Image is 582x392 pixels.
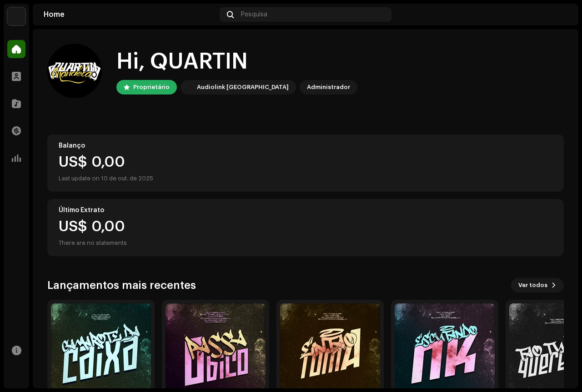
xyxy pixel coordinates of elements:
img: 00d61f66-f382-4073-9b3b-86282de6a3f4 [553,7,567,22]
h3: Lançamentos mais recentes [47,278,196,293]
div: Audiolink [GEOGRAPHIC_DATA] [197,82,289,93]
div: There are no statements [59,238,127,248]
img: 730b9dfe-18b5-4111-b483-f30b0c182d82 [182,82,193,93]
span: Ver todos [518,276,547,294]
re-o-card-value: Balanço [47,134,564,192]
div: Hi, QUARTIN [116,47,357,76]
img: 00d61f66-f382-4073-9b3b-86282de6a3f4 [47,44,102,98]
div: Last update on 10 de out. de 2025 [59,173,552,184]
span: Pesquisa [241,11,267,18]
re-o-card-value: Último Extrato [47,199,564,256]
div: Administrador [307,82,350,93]
button: Ver todos [511,278,564,293]
div: Balanço [59,142,552,149]
img: 730b9dfe-18b5-4111-b483-f30b0c182d82 [7,7,25,25]
div: Home [44,11,216,18]
div: Último Extrato [59,207,552,214]
div: Proprietário [133,82,170,93]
